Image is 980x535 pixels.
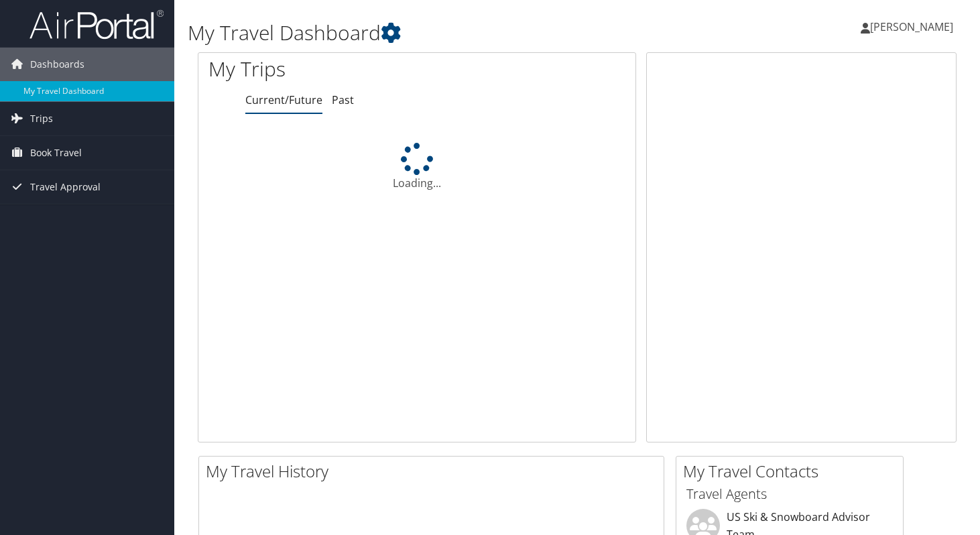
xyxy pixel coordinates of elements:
[198,143,635,191] div: Loading...
[30,136,82,170] span: Book Travel
[870,19,953,34] span: [PERSON_NAME]
[30,102,53,135] span: Trips
[208,55,443,83] h1: My Trips
[683,460,903,483] h2: My Travel Contacts
[332,93,354,107] a: Past
[206,460,664,483] h2: My Travel History
[686,485,893,503] h3: Travel Agents
[30,48,84,81] span: Dashboards
[30,170,101,204] span: Travel Approval
[188,19,707,47] h1: My Travel Dashboard
[29,9,164,40] img: airportal-logo.png
[245,93,322,107] a: Current/Future
[861,7,967,47] a: [PERSON_NAME]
